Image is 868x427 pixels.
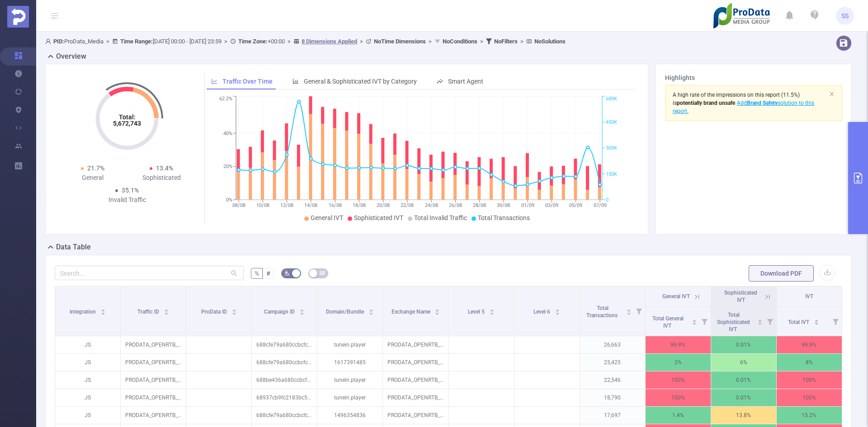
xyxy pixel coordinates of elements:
p: 100% [646,371,711,389]
div: Sort [814,318,819,324]
i: icon: bar-chart [292,78,299,84]
span: Total Invalid Traffic [414,214,467,221]
span: General IVT [662,293,690,300]
input: Search... [55,266,244,280]
span: Add solution to this report. [673,100,814,114]
tspan: 62.2% [219,96,232,102]
tspan: 05/09 [569,202,582,208]
p: 99.9% [646,336,711,353]
div: Sort [555,308,560,313]
span: > [357,38,366,45]
p: PRODATA_OPENRTB_VERVENET [121,354,186,371]
span: General & Sophisticated IVT by Category [304,78,417,85]
p: PRODATA_OPENRTB_SmartyAds [383,336,448,353]
span: SS [841,7,849,25]
div: Sort [100,308,106,313]
span: 21.7% [87,164,104,172]
p: 100% [646,389,711,406]
tspan: 300K [606,145,617,151]
i: icon: caret-up [626,308,631,310]
span: Campaign ID [264,309,296,315]
i: icon: caret-down [757,321,762,324]
p: 99.9% [777,336,842,353]
div: Sort [434,308,440,313]
span: Level 5 [468,309,486,315]
tspan: 0 [606,197,609,203]
i: icon: caret-up [300,308,305,310]
tspan: 5,672,743 [113,120,141,127]
i: icon: close [829,91,835,97]
tspan: 12/08 [280,202,293,208]
p: 6% [711,354,776,371]
i: icon: caret-up [435,308,440,310]
span: Domain/Bundle [326,309,365,315]
tspan: 28/08 [473,202,486,208]
p: PRODATA_OPENRTB_SmartyAds [383,407,448,424]
tspan: 450K [606,119,617,125]
p: 0.01% [711,371,776,389]
tspan: 150K [606,171,617,177]
b: PID: [53,38,64,45]
b: No Filters [494,38,518,45]
p: 688cfe79a680ccbcfca91f59 [252,354,317,371]
b: Brand Safety [747,100,778,106]
div: Sort [626,308,632,313]
p: 2% [646,354,711,371]
b: potentially brand unsafe [677,100,735,106]
i: icon: caret-down [435,311,440,314]
span: is [673,100,735,106]
p: tunein.player [317,371,382,389]
i: icon: table [320,270,325,276]
p: 22,546 [580,371,645,389]
span: % [255,270,259,277]
p: 17,697 [580,407,645,424]
p: PRODATA_OPENRTB_SmartyAds [121,407,186,424]
p: JS [55,354,120,371]
tspan: 30/08 [497,202,510,208]
span: ProData_Media [DATE] 00:00 - [DATE] 23:59 +00:00 [45,38,566,45]
i: icon: caret-up [231,308,236,310]
span: General IVT [311,214,343,221]
tspan: 01/09 [521,202,534,208]
i: icon: caret-down [231,311,236,314]
p: tunein.player [317,389,382,406]
h2: Overview [56,51,86,62]
p: PRODATA_OPENRTB_SmartyAds [121,371,186,389]
span: Total IVT [788,319,811,325]
tspan: 03/09 [545,202,558,208]
span: 35.1% [122,187,139,194]
i: icon: caret-down [555,311,560,314]
i: icon: caret-down [300,311,305,314]
p: 0.01% [711,336,776,353]
span: > [222,38,230,45]
div: Sort [757,318,763,324]
span: Traffic Over Time [222,78,273,85]
p: PRODATA_OPENRTB_SmartyAds [121,389,186,406]
tspan: 600K [606,96,617,102]
p: 15.2% [777,407,842,424]
p: PRODATA_OPENRTB_SmartyAds [383,389,448,406]
i: icon: caret-up [164,308,169,310]
i: icon: caret-down [489,311,494,314]
tspan: 18/08 [353,202,366,208]
p: JS [55,389,120,406]
p: 100% [777,389,842,406]
span: > [426,38,434,45]
i: icon: caret-up [555,308,560,310]
span: Smart Agent [448,78,483,85]
i: icon: caret-down [100,311,105,314]
p: 68937cb9fc2183bc57c27f76 [252,389,317,406]
tspan: 08/08 [232,202,245,208]
i: icon: caret-down [814,321,819,324]
p: PRODATA_OPENRTB_SmartyAds [383,371,448,389]
span: Total Sophisticated IVT [717,312,750,333]
tspan: 24/08 [425,202,438,208]
span: A high rate of the impressions on this report [673,92,780,98]
i: Filter menu [829,307,842,336]
div: General [58,173,127,183]
tspan: 20/08 [377,202,390,208]
span: Sophisticated IVT [354,214,403,221]
div: Sort [299,308,305,313]
i: Filter menu [632,286,645,336]
b: Time Zone: [238,38,268,45]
